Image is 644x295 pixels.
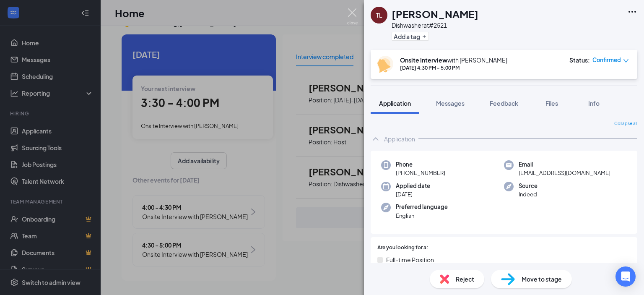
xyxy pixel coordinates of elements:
[615,266,636,287] div: Open Intercom Messenger
[519,182,538,190] span: Source
[522,274,562,284] span: Move to stage
[623,58,629,64] span: down
[588,99,600,107] span: Info
[545,99,558,107] span: Files
[614,120,637,127] span: Collapse all
[392,21,478,29] div: Dishwasher at #2521
[371,134,381,144] svg: ChevronUp
[396,182,430,190] span: Applied date
[392,7,478,21] h1: [PERSON_NAME]
[519,169,610,177] span: [EMAIL_ADDRESS][DOMAIN_NAME]
[400,64,507,71] div: [DATE] 4:30 PM - 5:00 PM
[519,190,538,198] span: Indeed
[627,7,637,17] svg: Ellipses
[392,32,429,41] button: PlusAdd a tag
[379,99,411,107] span: Application
[396,203,448,211] span: Preferred language
[456,274,474,284] span: Reject
[377,244,428,252] span: Are you looking for a:
[384,135,415,143] div: Application
[396,190,430,198] span: [DATE]
[396,169,445,177] span: [PHONE_NUMBER]
[436,99,465,107] span: Messages
[386,255,434,264] span: Full-time Position
[422,34,427,39] svg: Plus
[592,56,621,64] span: Confirmed
[519,160,610,169] span: Email
[400,56,447,64] b: Onsite Interview
[396,160,445,169] span: Phone
[490,99,518,107] span: Feedback
[376,11,382,19] div: TL
[569,56,590,64] div: Status :
[400,56,507,64] div: with [PERSON_NAME]
[396,211,448,220] span: English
